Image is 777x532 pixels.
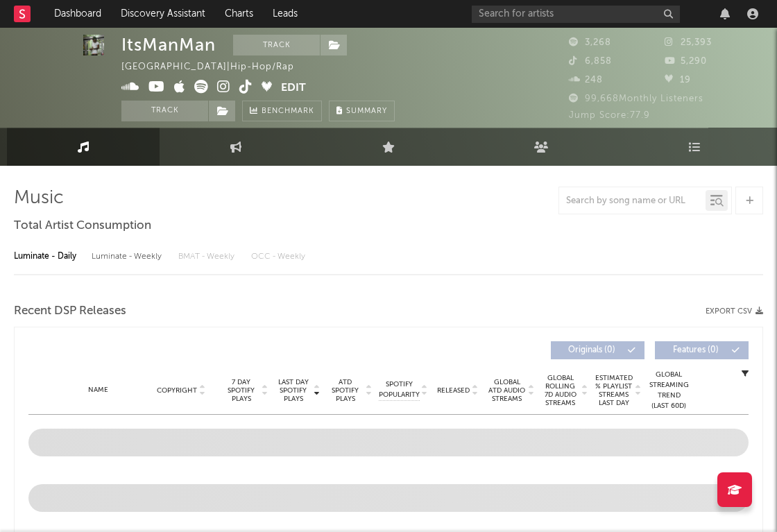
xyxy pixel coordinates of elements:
[56,385,139,395] div: Name
[472,6,680,23] input: Search for artists
[14,218,151,234] span: Total Artist Consumption
[14,245,78,268] div: Luminate - Daily
[437,386,470,395] span: Released
[223,378,259,403] span: 7 Day Spotify Plays
[92,245,164,268] div: Luminate - Weekly
[569,94,703,103] span: 99,668 Monthly Listeners
[569,57,612,66] span: 6,858
[665,38,712,47] span: 25,393
[664,346,728,354] span: Features ( 0 )
[379,379,420,400] span: Spotify Popularity
[559,196,706,207] input: Search by song name or URL
[560,346,624,354] span: Originals ( 0 )
[281,80,306,97] button: Edit
[14,303,126,320] span: Recent DSP Releases
[648,370,690,411] div: Global Streaming Trend (Last 60D)
[595,374,633,407] span: Estimated % Playlist Streams Last Day
[157,386,197,395] span: Copyright
[551,341,644,359] button: Originals(0)
[488,378,526,403] span: Global ATD Audio Streams
[706,307,763,316] button: Export CSV
[541,374,579,407] span: Global Rolling 7D Audio Streams
[121,35,216,55] div: ItsManMan
[655,341,749,359] button: Features(0)
[569,38,611,47] span: 3,268
[275,378,311,403] span: Last Day Spotify Plays
[569,76,603,85] span: 248
[665,76,691,85] span: 19
[233,35,320,55] button: Track
[121,101,208,121] button: Track
[121,59,326,76] div: [GEOGRAPHIC_DATA] | Hip-Hop/Rap
[569,111,650,120] span: Jump Score: 77.9
[665,57,707,66] span: 5,290
[242,101,322,121] a: Benchmark
[329,101,395,121] button: Summary
[262,103,314,120] span: Benchmark
[346,108,387,115] span: Summary
[327,378,364,403] span: ATD Spotify Plays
